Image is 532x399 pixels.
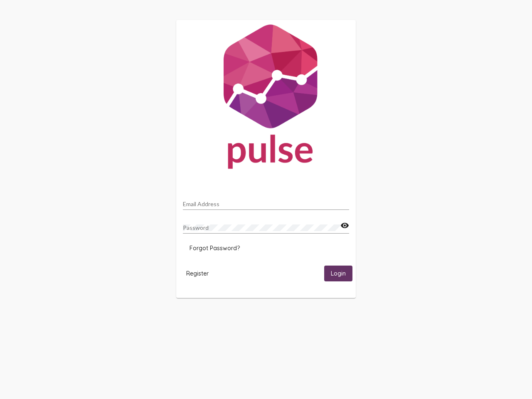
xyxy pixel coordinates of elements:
[180,266,215,281] button: Register
[186,270,209,277] span: Register
[176,20,356,177] img: Pulse For Good Logo
[324,266,352,281] button: Login
[340,221,349,231] mat-icon: visibility
[183,241,246,256] button: Forgot Password?
[331,270,346,278] span: Login
[190,244,240,252] span: Forgot Password?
